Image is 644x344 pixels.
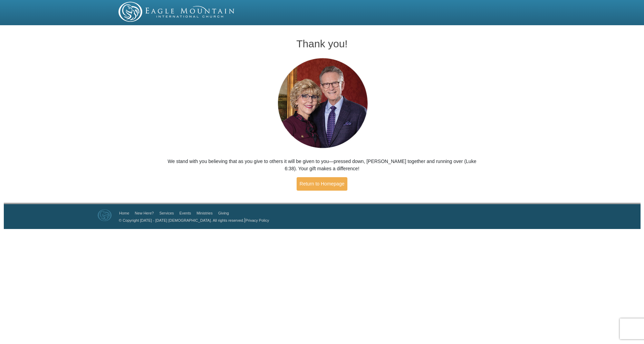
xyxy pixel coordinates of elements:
a: Privacy Policy [246,218,269,222]
a: Events [180,211,191,215]
a: New Here? [135,211,154,215]
img: Eagle Mountain International Church [98,209,112,221]
p: | [116,217,269,224]
a: Home [119,211,129,215]
a: Giving [218,211,229,215]
a: Services [159,211,174,215]
a: © Copyright [DATE] - [DATE] [DEMOGRAPHIC_DATA]. All rights reserved. [119,218,244,222]
p: We stand with you believing that as you give to others it will be given to you—pressed down, [PER... [165,158,480,172]
a: Return to Homepage [297,177,348,191]
img: EMIC [118,2,235,22]
h1: Thank you! [165,38,480,49]
img: Pastors George and Terri Pearsons [271,56,373,151]
a: Ministries [196,211,212,215]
